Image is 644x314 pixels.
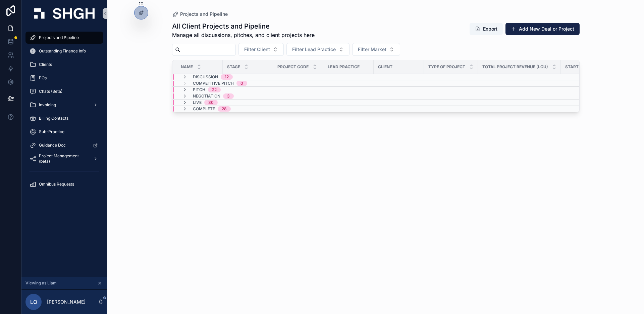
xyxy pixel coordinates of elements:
[34,8,95,19] img: App logo
[30,298,37,306] span: LO
[222,106,227,112] div: 28
[208,100,214,105] div: 30
[25,72,103,84] a: POs
[25,153,103,165] a: Project Management (beta)
[193,74,218,80] span: Discussion
[470,23,503,35] button: Export
[238,43,284,56] button: Select Button
[358,46,386,53] span: Filter Market
[25,99,103,111] a: Invoicing
[25,45,103,57] a: Outstanding Finance Info
[25,178,103,190] a: Omnibus Requests
[39,75,47,81] span: POs
[39,48,86,54] span: Outstanding Finance Info
[227,64,240,70] span: Stage
[352,43,400,56] button: Select Button
[180,11,228,17] span: Projects and Pipeline
[39,143,66,148] span: Guidance Doc
[39,62,52,67] span: Clients
[47,299,86,305] p: [PERSON_NAME]
[25,58,103,71] a: Clients
[181,64,193,70] span: Name
[172,22,315,31] h1: All Client Projects and Pipeline
[39,35,79,40] span: Projects and Pipeline
[292,46,336,53] span: Filter Lead Practice
[25,85,103,97] a: Chats (Beta)
[39,116,68,121] span: Billing Contacts
[193,106,215,112] span: Complete
[39,153,88,164] span: Project Management (beta)
[172,31,315,39] span: Manage all discussions, pitches, and client projects here
[193,87,205,92] span: Pitch
[193,93,220,99] span: Negotiation
[225,74,229,80] div: 12
[482,64,548,70] span: Total Project Revenue (LCU)
[39,102,56,108] span: Invoicing
[39,89,62,94] span: Chats (Beta)
[286,43,350,56] button: Select Button
[328,64,360,70] span: Lead Practice
[21,27,107,199] div: scrollable content
[25,32,103,44] a: Projects and Pipeline
[39,182,74,187] span: Omnibus Requests
[565,64,590,70] span: Start Date
[25,139,103,151] a: Guidance Doc
[172,11,228,17] a: Projects and Pipeline
[39,129,64,134] span: Sub-Practice
[277,64,309,70] span: Project Code
[378,64,392,70] span: Client
[428,64,465,70] span: Type of Project
[25,112,103,124] a: Billing Contacts
[244,46,270,53] span: Filter Client
[193,100,202,105] span: Live
[227,93,230,99] div: 3
[25,280,57,286] span: Viewing as Liam
[505,23,580,35] button: Add New Deal or Project
[25,126,103,138] a: Sub-Practice
[193,81,234,86] span: Competitive Pitch
[240,81,243,86] div: 0
[212,87,217,92] div: 22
